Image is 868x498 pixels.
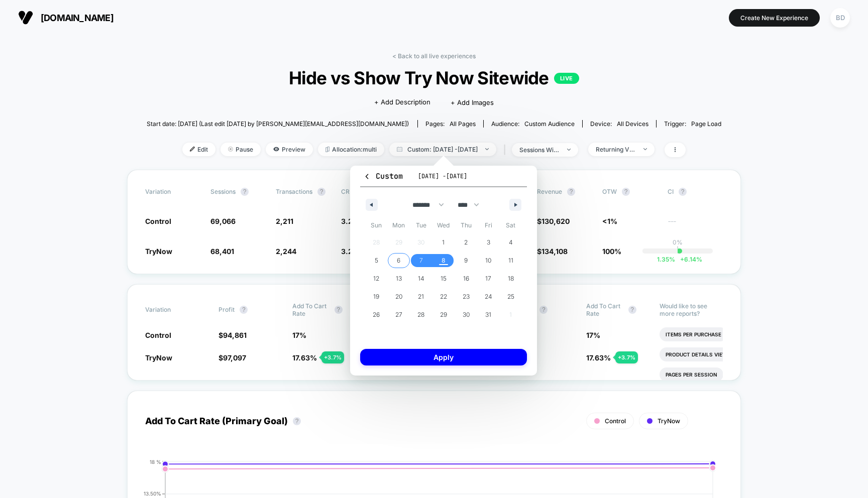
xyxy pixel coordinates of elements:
button: 21 [410,288,432,306]
span: 8 [442,252,446,270]
span: OTW [602,188,658,196]
button: 19 [365,288,388,306]
button: 27 [388,306,410,324]
img: end [567,149,571,151]
span: 17 % [586,331,600,339]
li: Items Per Purchase [660,327,727,341]
span: 17 [485,270,491,288]
img: rebalance [325,147,330,152]
span: Custom: [DATE] - [DATE] [389,143,496,156]
span: 26 [373,306,380,324]
span: 16 [463,270,469,288]
span: 17.63 % [586,353,611,362]
button: ? [679,188,687,196]
button: 22 [432,288,455,306]
span: 19 [373,288,379,306]
span: 21 [418,288,424,306]
img: calendar [397,147,402,152]
span: 2 [464,233,468,252]
button: ? [293,417,301,425]
div: Trigger: [664,120,721,128]
span: 23 [463,288,470,306]
span: 4 [509,233,513,252]
span: | [501,143,512,157]
span: 1.35 % [657,256,675,263]
div: Audience: [491,120,575,128]
span: Wed [432,217,455,233]
span: Variation [145,302,200,317]
div: sessions with impression [519,146,560,154]
span: all devices [617,120,648,128]
span: TryNow [658,417,680,425]
button: 4 [499,233,522,252]
span: Control [605,417,626,425]
img: end [485,148,489,150]
img: edit [190,147,195,152]
span: Custom [363,171,403,181]
span: 1 [442,233,445,252]
button: [DOMAIN_NAME] [15,10,117,26]
span: 68,401 [210,247,234,256]
span: 27 [395,306,402,324]
button: ? [240,306,248,314]
span: Sat [499,217,522,233]
span: 30 [463,306,470,324]
span: 134,108 [541,247,568,256]
p: Would like to see more reports? [660,302,723,317]
span: 2,244 [276,247,296,256]
button: 29 [432,306,455,324]
span: $ [537,217,570,225]
span: Add To Cart Rate [586,302,623,317]
span: --- [668,218,723,226]
button: 24 [477,288,500,306]
span: Pause [221,143,261,156]
button: 5 [365,252,388,270]
span: Thu [455,217,477,233]
button: Custom[DATE] -[DATE] [360,171,527,187]
span: 17 % [292,331,306,339]
tspan: 13.50% [144,490,161,496]
span: 3 [487,233,490,252]
span: $ [537,247,568,256]
span: 25 [507,288,514,306]
span: Revenue [537,188,562,195]
button: 18 [499,270,522,288]
span: 7 [419,252,423,270]
button: 30 [455,306,477,324]
button: Create New Experience [729,9,820,27]
span: Preview [266,143,313,156]
span: 9 [464,252,468,270]
span: Custom Audience [524,120,575,128]
li: Product Details Views Rate [660,347,751,361]
button: 12 [365,270,388,288]
button: ? [622,188,630,196]
div: Returning Visitors [596,146,636,153]
button: ? [241,188,249,196]
span: all pages [450,120,476,128]
span: Device: [582,120,656,128]
a: < Back to all live experiences [392,52,476,60]
li: Pages Per Session [660,367,723,382]
p: | [677,246,679,254]
button: 20 [388,288,410,306]
button: 17 [477,270,500,288]
button: Apply [360,349,527,365]
img: end [643,148,647,150]
span: Edit [182,143,215,156]
span: 11 [508,252,513,270]
span: TryNow [145,247,172,256]
span: Profit [219,306,235,313]
button: BD [827,8,853,28]
span: Variation [145,188,200,196]
span: Sun [365,217,388,233]
span: 97,097 [223,353,246,362]
button: 25 [499,288,522,306]
button: 14 [410,270,432,288]
p: LIVE [554,73,579,84]
button: 11 [499,252,522,270]
button: 3 [477,233,500,252]
img: Visually logo [18,10,33,25]
span: Add To Cart Rate [292,302,330,317]
span: 13 [396,270,402,288]
button: ? [317,188,325,196]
